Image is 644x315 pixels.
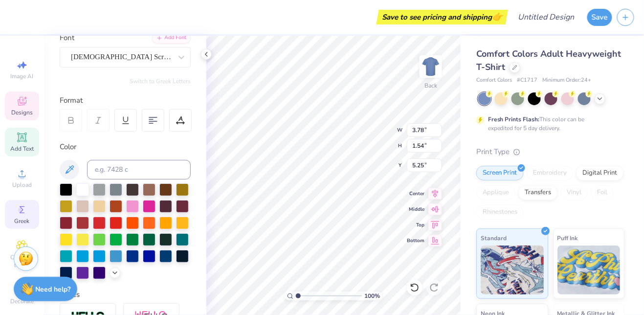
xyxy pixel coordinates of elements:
div: Save to see pricing and shipping [379,10,506,24]
img: Standard [481,246,544,294]
span: Standard [481,233,507,243]
img: Puff Ink [557,246,621,294]
img: Back [421,57,441,76]
span: Upload [12,181,32,189]
span: Minimum Order: 24 + [543,76,592,85]
span: Clipart & logos [5,253,39,269]
span: Designs [11,109,33,116]
div: This color can be expedited for 5 day delivery. [488,115,608,133]
div: Rhinestones [476,205,524,220]
button: Switch to Greek Letters [130,77,191,85]
div: Color [60,141,191,153]
span: Decorate [10,297,34,305]
div: Applique [476,185,515,200]
strong: Fresh Prints Flash: [488,115,540,123]
span: 👉 [492,11,503,22]
span: Puff Ink [557,233,578,243]
div: Add Font [152,32,191,44]
input: e.g. 7428 c [87,160,191,180]
span: Middle [407,206,424,213]
div: Vinyl [560,185,588,200]
span: Top [407,222,424,228]
strong: Need help? [36,285,71,294]
div: Digital Print [576,166,623,180]
div: Embroidery [527,166,573,180]
button: Save [587,9,612,26]
span: 100 % [364,292,380,300]
span: Image AI [11,72,34,80]
span: # C1717 [517,76,538,85]
div: Back [424,81,437,90]
span: Comfort Colors [476,76,512,85]
span: Add Text [10,145,34,153]
div: Styles [60,289,191,300]
div: Format [60,95,192,106]
span: Greek [15,217,30,225]
span: Comfort Colors Adult Heavyweight T-Shirt [476,48,622,73]
div: Print Type [476,146,624,157]
span: Center [407,190,424,197]
input: Untitled Design [511,7,582,27]
div: Transfers [518,185,557,200]
div: Foil [591,185,614,200]
span: Bottom [407,237,424,244]
div: Screen Print [476,166,524,180]
label: Font [60,32,74,44]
